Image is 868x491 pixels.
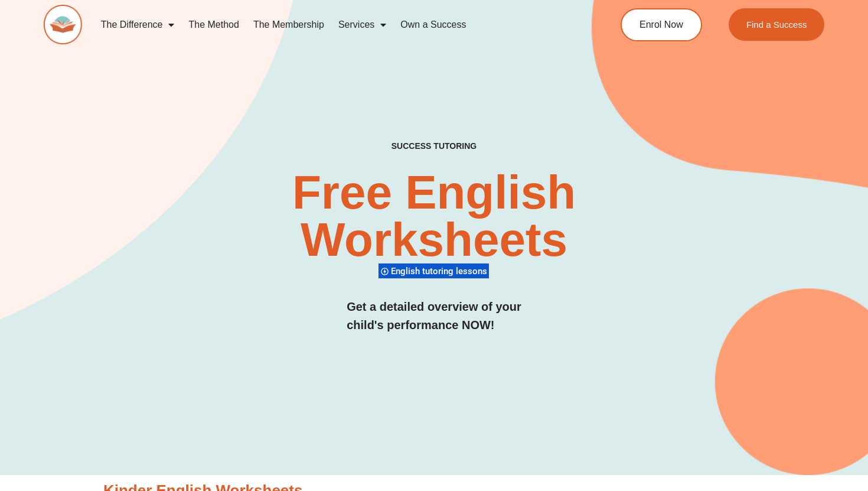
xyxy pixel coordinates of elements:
[729,8,825,41] a: Find a Success
[246,11,331,38] a: The Membership
[391,266,491,277] span: English tutoring lessons
[393,11,473,38] a: Own a Success
[746,20,807,29] span: Find a Success
[318,141,550,151] h4: SUCCESS TUTORING​
[181,11,246,38] a: The Method
[176,169,691,264] h2: Free English Worksheets​
[621,8,702,41] a: Enrol Now
[94,11,182,38] a: The Difference
[378,263,489,279] div: English tutoring lessons
[347,298,521,334] h3: Get a detailed overview of your child's performance NOW!
[94,11,576,38] nav: Menu
[331,11,393,38] a: Services
[639,20,683,30] span: Enrol Now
